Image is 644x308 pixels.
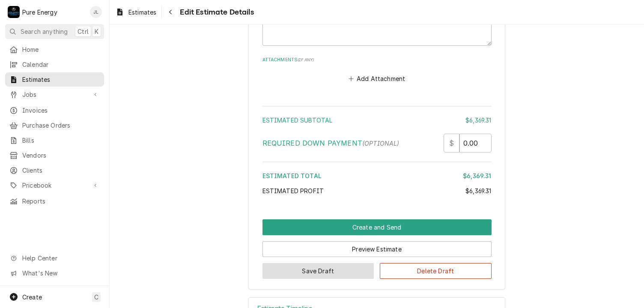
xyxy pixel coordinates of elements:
[90,6,102,18] div: James Linnenkamp's Avatar
[262,235,492,257] div: Button Group Row
[5,148,104,162] a: Vendors
[262,138,400,148] label: Required Down Payment
[22,90,87,99] span: Jobs
[262,134,492,153] div: Required Down Payment
[347,73,407,85] button: Add Attachment
[22,269,99,278] span: What's New
[298,57,314,62] span: ( if any )
[90,6,102,18] div: JL
[8,6,20,18] div: Pure Energy's Avatar
[22,45,100,54] span: Home
[22,293,42,301] span: Create
[5,57,104,72] a: Calendar
[262,103,492,201] div: Amount Summary
[5,42,104,57] a: Home
[262,257,492,279] div: Button Group Row
[5,103,104,117] a: Invoices
[262,263,374,279] button: Save Draft
[262,219,492,235] button: Create and Send
[5,163,104,177] a: Clients
[262,187,324,194] span: Estimated Profit
[22,8,57,17] div: Pure Energy
[5,251,104,265] a: Go to Help Center
[444,134,459,153] div: $
[262,171,492,180] div: Estimated Total
[22,166,100,175] span: Clients
[22,121,100,130] span: Purchase Orders
[262,57,492,85] div: Attachments
[262,116,492,125] div: Estimated Subtotal
[112,5,160,19] a: Estimates
[262,117,333,124] span: Estimated Subtotal
[5,133,104,147] a: Bills
[95,27,98,36] span: K
[8,6,20,18] div: P
[22,60,100,69] span: Calendar
[22,181,87,190] span: Pricebook
[465,116,491,125] div: $6,369.31
[78,27,89,36] span: Ctrl
[22,197,100,206] span: Reports
[5,72,104,87] a: Estimates
[5,87,104,102] a: Go to Jobs
[22,151,100,160] span: Vendors
[463,171,491,180] div: $6,369.31
[22,75,100,84] span: Estimates
[94,293,98,302] span: C
[128,8,156,17] span: Estimates
[262,172,322,179] span: Estimated Total
[5,24,104,39] button: Search anythingCtrlK
[262,57,492,63] label: Attachments
[465,187,491,194] span: $6,369.31
[262,219,492,235] div: Button Group Row
[362,140,400,147] span: (optional)
[380,263,492,279] button: Delete Draft
[5,178,104,192] a: Go to Pricebook
[262,241,492,257] button: Preview Estimate
[5,118,104,132] a: Purchase Orders
[177,6,253,18] span: Edit Estimate Details
[262,186,492,195] div: Estimated Profit
[22,136,100,145] span: Bills
[22,106,100,115] span: Invoices
[21,27,68,36] span: Search anything
[5,194,104,208] a: Reports
[5,266,104,280] a: Go to What's New
[22,254,99,263] span: Help Center
[262,219,492,279] div: Button Group
[164,5,177,19] button: Navigate back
